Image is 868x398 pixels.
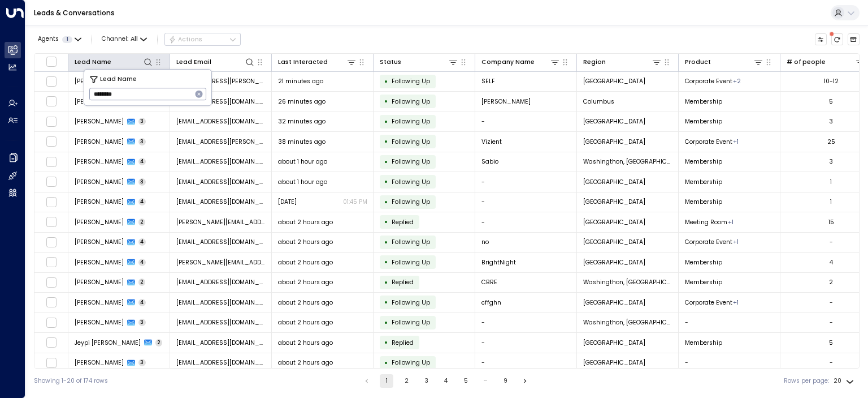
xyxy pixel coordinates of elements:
[278,339,333,347] span: about 2 hours ago
[583,77,645,85] span: Chicago
[46,217,57,228] span: Toggle select row
[733,77,741,85] div: Meeting Room,Membership
[830,198,832,206] div: 1
[138,259,146,266] span: 4
[176,339,266,347] span: jeypi@adventuresgroup.us
[481,238,489,246] span: no
[75,57,154,67] div: Lead Name
[75,278,124,286] span: Lauren Neroni
[278,57,357,67] div: Last Interacted
[481,77,495,85] span: SELF
[685,77,732,85] span: Corporate Event
[278,278,333,286] span: about 2 hours ago
[384,155,388,169] div: •
[164,33,241,46] div: Button group with a nested menu
[176,318,266,327] span: arwool@comcast.net
[829,117,833,126] div: 3
[583,198,645,206] span: Chicago
[733,238,739,246] div: Meeting Room
[384,94,388,109] div: •
[278,218,333,226] span: about 2 hours ago
[583,138,645,146] span: Chicago
[518,374,532,388] button: Go to next page
[583,339,645,347] span: Chicago
[46,317,57,328] span: Toggle select row
[787,57,866,67] div: # of people
[384,335,388,350] div: •
[392,238,430,246] span: Following Up
[138,319,146,326] span: 3
[34,8,115,18] a: Leads & Conversations
[733,138,739,146] div: Meeting Room
[481,138,502,146] span: Vizient
[830,318,833,327] div: -
[685,157,722,166] span: Membership
[138,299,146,306] span: 4
[176,117,266,126] span: harsh.dave70@gmail.com
[384,275,388,290] div: •
[583,117,645,126] span: Chicago
[481,278,497,286] span: CBRE
[176,138,266,146] span: maia.hinkle@yahoo.com
[815,33,827,46] button: Customize
[75,157,124,166] span: Amal Moosa
[392,97,430,106] span: Following Up
[685,138,732,146] span: Corporate Event
[75,298,124,307] span: Silva Silva
[685,198,722,206] span: Membership
[685,258,722,267] span: Membership
[138,178,146,186] span: 3
[392,318,430,327] span: Following Up
[481,157,498,166] span: Sabio
[439,374,453,388] button: Go to page 4
[343,198,367,206] p: 01:45 PM
[278,57,328,67] div: Last Interacted
[176,97,266,106] span: abigailpurdum@gmail.com
[498,374,512,388] button: Go to page 9
[164,33,241,46] button: Actions
[583,178,645,186] span: Chicago
[679,313,780,333] td: -
[583,157,672,166] span: Washingthon, DC
[75,358,124,367] span: Rayan Habbab
[138,279,146,286] span: 2
[46,257,57,268] span: Toggle select row
[138,238,146,246] span: 4
[38,36,59,42] span: Agents
[829,157,833,166] div: 3
[176,298,266,307] span: hiyobo5146@gddcorp.com
[685,278,722,286] span: Membership
[475,172,577,192] td: -
[829,97,833,106] div: 5
[100,75,137,84] span: Lead Name
[380,57,401,67] div: Status
[829,339,833,347] div: 5
[392,339,414,347] span: Replied
[830,178,832,186] div: 1
[34,376,108,386] div: Showing 1-20 of 174 rows
[481,258,516,267] span: BrightNight
[98,33,150,45] span: Channel:
[392,278,414,286] span: Replied
[380,57,459,67] div: Status
[46,277,57,288] span: Toggle select row
[75,178,124,186] span: Deiadre Holmes
[75,117,124,126] span: Harsh Dave
[685,117,722,126] span: Membership
[392,157,430,166] span: Following Up
[176,178,266,186] span: hdeiadre@yahoo.com
[176,218,266,226] span: greif.alex@gmail.com
[824,77,839,85] div: 10-12
[46,116,57,127] span: Toggle select row
[475,313,577,333] td: -
[75,318,124,327] span: Aimee Woolery
[831,33,844,46] span: There are new threads available. Refresh the grid to view the latest updates.
[138,138,146,145] span: 3
[75,77,124,85] span: Kelsey Gomberg
[685,298,732,307] span: Corporate Event
[728,218,734,226] div: Membership
[176,57,255,67] div: Lead Email
[75,339,141,347] span: Jeypi Acasio
[46,76,57,87] span: Toggle select row
[384,356,388,370] div: •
